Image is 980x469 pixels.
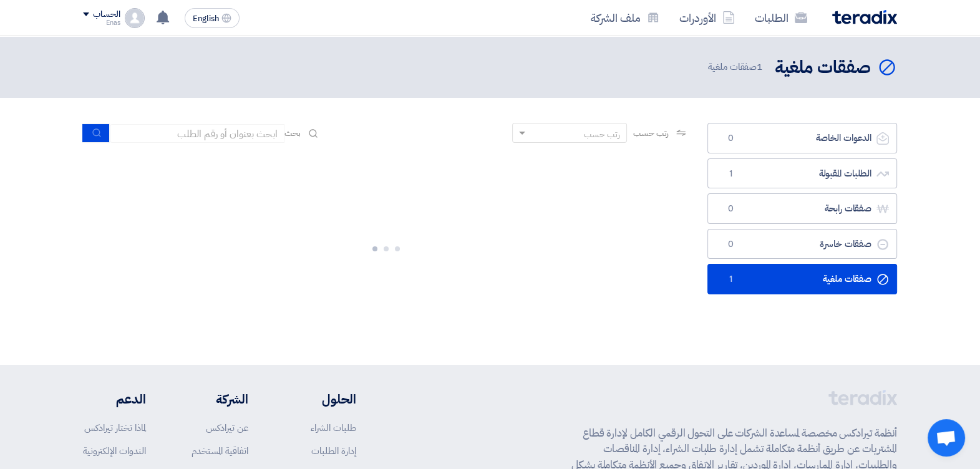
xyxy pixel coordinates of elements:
[584,128,620,141] div: رتب حسب
[581,3,669,32] a: ملف الشركة
[707,229,897,259] a: صفقات خاسرة0
[707,158,897,189] a: الطلبات المقبولة1
[775,56,871,80] h2: صفقات ملغية
[723,273,738,286] span: 1
[83,19,120,26] div: Enas
[84,421,146,435] a: لماذا تختار تيرادكس
[93,9,120,20] div: الحساب
[633,127,669,140] span: رتب حسب
[284,127,301,140] span: بحث
[669,3,745,32] a: الأوردرات
[125,8,145,28] img: profile_test.png
[83,444,146,458] a: الندوات الإلكترونية
[185,8,240,28] button: English
[206,421,248,435] a: عن تيرادكس
[83,390,146,409] li: الدعم
[723,132,738,145] span: 0
[723,203,738,215] span: 0
[928,419,965,457] a: Open chat
[723,238,738,251] span: 0
[193,14,219,23] span: English
[707,123,897,153] a: الدعوات الخاصة0
[708,60,765,74] span: صفقات ملغية
[286,390,356,409] li: الحلول
[832,10,897,24] img: Teradix logo
[110,124,284,143] input: ابحث بعنوان أو رقم الطلب
[192,444,248,458] a: اتفاقية المستخدم
[723,168,738,180] span: 1
[183,390,248,409] li: الشركة
[707,264,897,294] a: صفقات ملغية1
[311,421,356,435] a: طلبات الشراء
[757,60,762,74] span: 1
[311,444,356,458] a: إدارة الطلبات
[707,193,897,224] a: صفقات رابحة0
[745,3,817,32] a: الطلبات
